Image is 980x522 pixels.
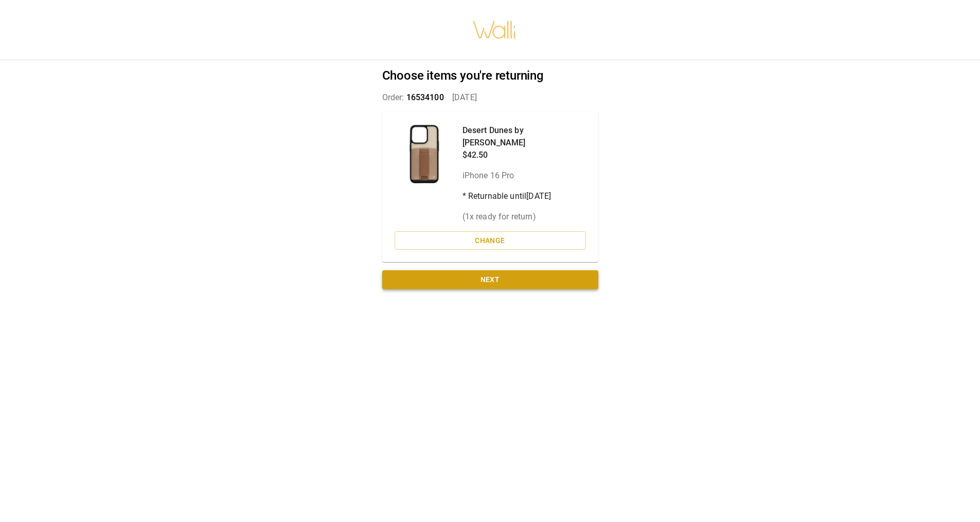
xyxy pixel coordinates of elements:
[382,91,598,104] p: Order: [DATE]
[462,124,586,149] p: Desert Dunes by [PERSON_NAME]
[382,270,598,289] button: Next
[462,190,586,202] p: * Returnable until [DATE]
[462,170,586,182] p: iPhone 16 Pro
[395,231,586,250] button: Change
[406,92,444,102] span: 16534100
[472,8,516,52] img: walli-inc.myshopify.com
[462,149,586,161] p: $42.50
[382,68,598,83] h2: Choose items you're returning
[462,211,586,223] p: ( 1 x ready for return)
